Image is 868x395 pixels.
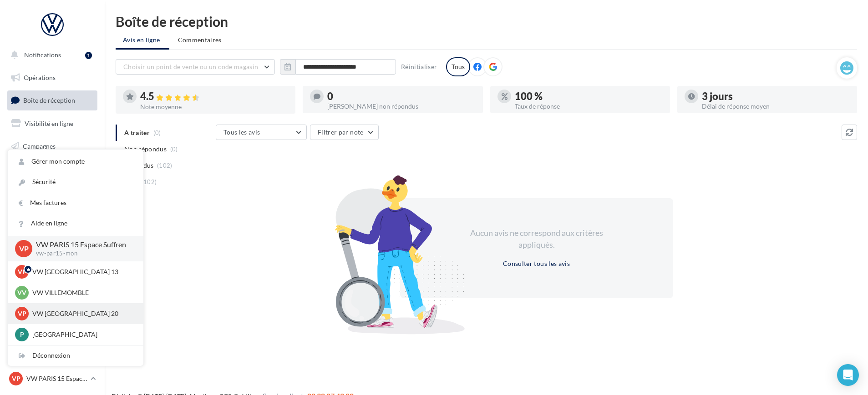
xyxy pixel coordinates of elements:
[8,172,143,192] a: Sécurité
[20,330,24,339] span: P
[515,91,663,101] div: 100 %
[310,125,379,140] button: Filtrer par note
[140,104,288,110] div: Note moyenne
[216,125,307,140] button: Tous les avis
[157,162,173,169] span: (102)
[5,114,99,133] a: Visibilité en ligne
[8,213,143,234] a: Aide en ligne
[18,309,26,318] span: VP
[8,345,143,366] div: Déconnexion
[515,103,663,110] div: Taux de réponse
[116,15,857,28] div: Boîte de réception
[36,250,129,258] p: vw-par15-mon
[24,51,61,59] span: Notifications
[446,57,470,76] div: Tous
[23,142,56,150] span: Campagnes
[5,227,99,254] a: PLV et print personnalisable
[24,74,56,81] span: Opérations
[123,63,258,70] span: Choisir un point de vente ou un code magasin
[327,91,475,101] div: 0
[170,145,178,153] span: (0)
[12,374,20,383] span: VP
[499,258,574,269] button: Consulter tous les avis
[8,193,143,213] a: Mes factures
[5,159,99,178] a: Contacts
[7,370,97,387] a: VP VW PARIS 15 Espace Suffren
[178,35,222,45] span: Commentaires
[124,145,167,154] span: Non répondus
[142,178,157,185] span: (102)
[32,288,132,297] p: VW VILLEMOMBLE
[397,61,441,72] button: Réinitialiser
[17,288,26,297] span: VV
[5,205,99,224] a: Calendrier
[32,330,132,339] p: [GEOGRAPHIC_DATA]
[702,91,850,101] div: 3 jours
[8,151,143,172] a: Gérer mon compte
[327,103,475,110] div: [PERSON_NAME] non répondus
[19,243,29,254] span: VP
[140,91,288,102] div: 4.5
[5,257,99,284] a: Campagnes DataOnDemand
[458,227,615,250] div: Aucun avis ne correspond aux critères appliqués.
[36,240,129,250] p: VW PARIS 15 Espace Suffren
[32,309,132,318] p: VW [GEOGRAPHIC_DATA] 20
[85,52,92,59] div: 1
[5,137,99,156] a: Campagnes
[26,374,87,383] p: VW PARIS 15 Espace Suffren
[23,96,75,104] span: Boîte de réception
[18,267,26,276] span: VP
[32,267,132,276] p: VW [GEOGRAPHIC_DATA] 13
[116,59,275,75] button: Choisir un point de vente ou un code magasin
[837,364,859,386] div: Open Intercom Messenger
[5,90,99,110] a: Boîte de réception
[25,120,73,127] span: Visibilité en ligne
[223,128,260,136] span: Tous les avis
[5,45,96,65] button: Notifications 1
[702,103,850,110] div: Délai de réponse moyen
[5,182,99,201] a: Médiathèque
[5,68,99,87] a: Opérations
